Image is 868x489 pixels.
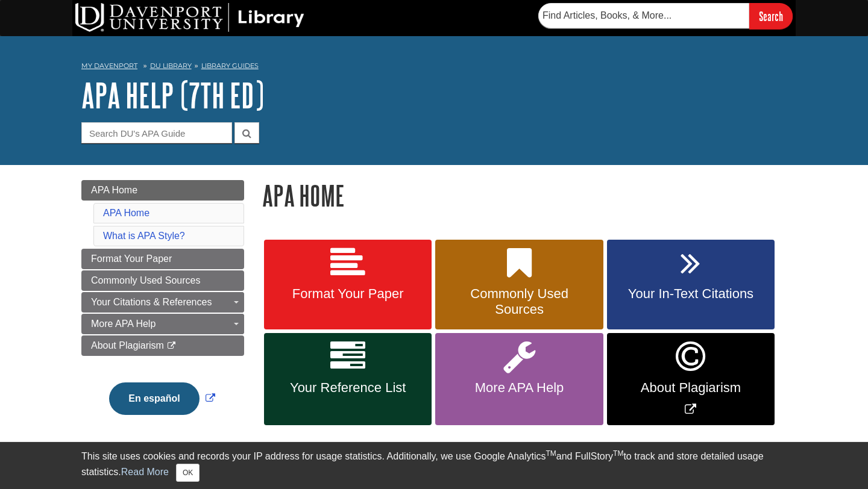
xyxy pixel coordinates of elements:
[81,61,137,71] a: My Davenport
[91,185,137,195] span: APA Home
[262,180,787,211] h1: APA Home
[176,464,200,482] button: Close
[444,286,594,317] span: Commonly Used Sources
[435,240,603,330] a: Commonly Used Sources
[91,319,156,329] span: More APA Help
[81,449,787,482] div: This site uses cookies and records your IP address for usage statistics. Additionally, we use Goo...
[81,180,244,435] div: Guide Page Menu
[103,208,149,218] a: APA Home
[81,122,232,143] input: Search DU's APA Guide
[264,333,432,425] a: Your Reference List
[91,254,172,264] span: Format Your Paper
[607,333,775,425] a: Link opens in new window
[607,240,775,330] a: Your In-Text Citations
[81,249,244,269] a: Format Your Paper
[121,467,169,477] a: Read More
[150,61,192,70] a: DU Library
[546,449,556,458] sup: TM
[91,275,200,285] span: Commonly Used Sources
[444,380,594,396] span: More APA Help
[81,292,244,313] a: Your Citations & References
[166,342,177,350] i: This link opens in a new window
[616,380,766,396] span: About Plagiarism
[81,58,787,77] nav: breadcrumb
[91,340,164,350] span: About Plagiarism
[81,314,244,334] a: More APA Help
[81,335,244,356] a: About Plagiarism
[201,61,259,70] a: Library Guides
[435,333,603,425] a: More APA Help
[273,380,423,396] span: Your Reference List
[109,382,199,415] button: En español
[81,270,244,291] a: Commonly Used Sources
[264,240,432,330] a: Format Your Paper
[106,393,218,403] a: Link opens in new window
[81,180,244,201] a: APA Home
[613,449,623,458] sup: TM
[75,3,304,32] img: DU Library
[81,76,264,114] a: APA Help (7th Ed)
[91,297,212,307] span: Your Citations & References
[103,231,185,241] a: What is APA Style?
[538,3,749,28] input: Find Articles, Books, & More...
[538,3,793,29] form: Searches DU Library's articles, books, and more
[749,3,793,29] input: Search
[273,286,423,302] span: Format Your Paper
[616,286,766,302] span: Your In-Text Citations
